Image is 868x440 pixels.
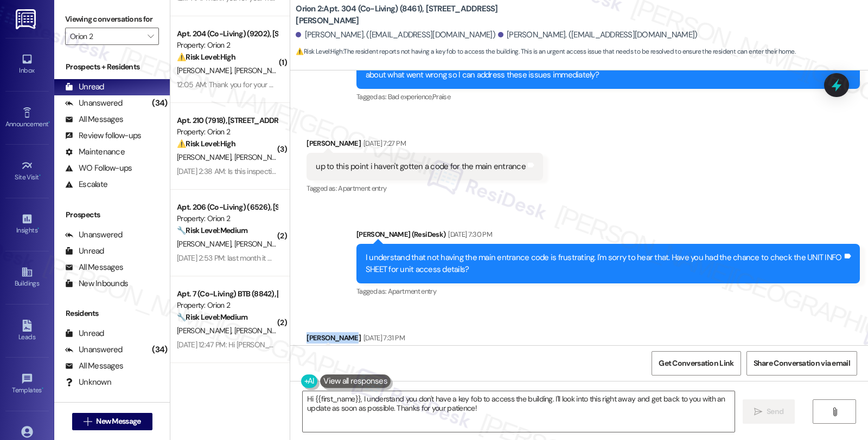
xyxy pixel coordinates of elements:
div: New Inbounds [65,278,128,289]
strong: ⚠️ Risk Level: High [177,139,235,148]
textarea: Hi {{first_name}}, I understand you don't have a key fob to access the building. I'll look into t... [303,391,735,432]
div: All Messages [65,360,123,372]
span: [PERSON_NAME] [234,152,292,162]
button: Share Conversation via email [746,351,857,376]
div: Tagged as: [356,89,860,105]
div: [PERSON_NAME] [307,332,512,347]
div: Prospects [54,209,170,221]
div: Unanswered [65,229,123,241]
span: • [48,119,50,126]
span: Praise [432,92,450,101]
div: Apt. 7 (Co-Living) BTB (8842), [STREET_ADDRESS] [177,288,277,300]
div: [PERSON_NAME] (ResiDesk) [356,229,860,244]
span: [PERSON_NAME] [234,66,289,75]
span: [PERSON_NAME] [177,66,234,75]
a: Inbox [5,50,49,79]
div: (34) [149,341,170,358]
div: Property: Orion 2 [177,126,277,138]
span: [PERSON_NAME] [177,152,234,162]
div: WO Follow-ups [65,163,132,174]
i:  [148,32,154,41]
div: Property: Orion 2 [177,40,277,51]
div: Unread [65,328,104,339]
div: Unread [65,245,104,257]
span: [PERSON_NAME] [177,326,234,335]
span: [PERSON_NAME] [177,239,234,249]
span: Bad experience , [388,92,432,101]
span: [PERSON_NAME] [234,326,289,335]
img: ResiDesk Logo [16,9,38,29]
label: Viewing conversations for [65,11,159,28]
button: New Message [72,413,152,430]
span: New Message [96,416,141,427]
i:  [84,417,92,426]
a: Insights • [5,210,49,239]
a: Buildings [5,263,49,292]
span: • [42,385,43,392]
div: [PERSON_NAME]. ([EMAIL_ADDRESS][DOMAIN_NAME]) [498,29,698,41]
span: Send [767,406,783,417]
a: Templates • [5,370,49,399]
a: Leads [5,316,49,346]
span: Share Conversation via email [754,358,850,369]
div: I understand that not having the main entrance code is frustrating. I'm sorry to hear that. Have ... [366,252,843,275]
div: Unread [65,81,104,93]
i:  [754,407,762,416]
div: Tagged as: [356,283,860,299]
strong: 🔧 Risk Level: Medium [177,225,247,235]
div: [PERSON_NAME] [307,138,543,153]
button: Send [743,399,795,424]
span: Get Conversation Link [659,358,733,369]
div: Unanswered [65,344,123,355]
div: Apt. 204 (Co-Living) (9202), [STREET_ADDRESS][PERSON_NAME] [177,28,277,40]
div: [DATE] 2:38 AM: Is this inspection mandatory?! We received this email [DATE] but our friends, who... [177,166,784,176]
div: Unknown [65,377,111,388]
div: 12:05 AM: Thank you for your message. Our offices are currently closed, but we will contact you w... [177,80,816,89]
div: (34) [149,95,170,112]
div: up to this point i haven't gotten a code for the main entrance [316,161,526,172]
div: [DATE] 7:30 PM [445,229,492,240]
div: Escalate [65,179,107,190]
div: All Messages [65,262,123,273]
button: Get Conversation Link [652,351,741,376]
div: [DATE] 7:31 PM [361,332,405,344]
div: All Messages [65,114,123,125]
strong: ⚠️ Risk Level: High [177,52,235,62]
input: All communities [70,28,142,45]
span: [PERSON_NAME] [234,239,292,249]
a: Site Visit • [5,157,49,186]
strong: 🔧 Risk Level: Medium [177,312,247,322]
div: Apt. 210 (7918), [STREET_ADDRESS][PERSON_NAME] [177,115,277,126]
div: Review follow-ups [65,130,141,141]
div: Maintenance [65,146,125,158]
div: Residents [54,308,170,319]
span: : The resident reports not having a key fob to access the building. This is an urgent access issu... [296,46,795,57]
span: • [39,172,41,179]
strong: ⚠️ Risk Level: High [296,47,342,56]
div: [DATE] 7:27 PM [361,138,406,149]
div: Property: Orion 2 [177,213,277,224]
b: Orion 2: Apt. 304 (Co-Living) (8461), [STREET_ADDRESS][PERSON_NAME] [296,3,513,27]
div: [PERSON_NAME]. ([EMAIL_ADDRESS][DOMAIN_NAME]) [296,29,495,41]
i:  [831,407,839,416]
span: Apartment entry [338,184,386,193]
div: Prospects + Residents [54,61,170,73]
div: [DATE] 12:47 PM: Hi [PERSON_NAME] I been trying to to contact someone and nobody is answering I w... [177,340,700,350]
span: Apartment entry [388,287,436,296]
div: Property: Orion 2 [177,300,277,311]
div: Apt. 206 (Co-Living) (6526), [STREET_ADDRESS][PERSON_NAME] [177,202,277,213]
div: Tagged as: [307,180,543,196]
span: • [37,225,39,232]
div: Unanswered [65,98,123,109]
